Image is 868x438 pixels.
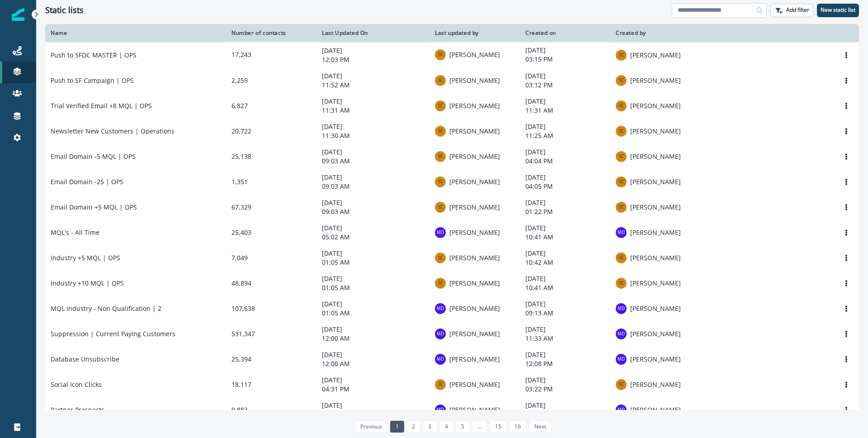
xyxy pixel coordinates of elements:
span: 25,394 [231,355,251,363]
p: [DATE] [322,46,424,55]
p: [DATE] [525,249,605,258]
p: 10:42 AM [525,258,605,267]
button: Options [839,48,854,62]
span: 7,049 [231,253,248,262]
p: [PERSON_NAME] [449,405,500,414]
a: Industry +5 MQL | OPS7,049[DATE]01:05 AMScott Crabb[PERSON_NAME][DATE]10:42 AMScott Crabb[PERSON_... [45,245,859,271]
a: Partner Prospects9,883[DATE]01:31 PMMattison Dillon[PERSON_NAME][DATE]11:32 AMMattison Dillon[PER... [45,397,859,423]
a: Suppression | Current Paying Customers531,347[DATE]12:00 AMMattison Dillon[PERSON_NAME][DATE]11:3... [45,321,859,347]
button: Options [839,403,854,417]
p: [DATE] [322,274,424,283]
p: 11:25 AM [525,131,605,140]
p: [PERSON_NAME] [630,380,681,389]
p: [PERSON_NAME] [449,203,500,212]
span: 1,351 [231,177,248,186]
span: 25,138 [231,152,251,161]
div: Scott Crabb [438,154,443,159]
div: Name [51,29,221,37]
a: Jump forward [472,421,487,433]
p: [DATE] [525,300,605,309]
p: [DATE] [322,148,424,157]
p: [DATE] [525,198,605,207]
button: Options [839,175,854,189]
a: Page 15 [490,421,507,433]
p: 10:41 AM [525,283,605,292]
p: [DATE] [525,148,605,157]
p: [PERSON_NAME] [630,76,681,85]
div: Mattison Dillon [437,357,444,362]
p: [DATE] [322,173,424,182]
button: Options [839,200,854,214]
a: Page 16 [509,421,526,433]
span: 107,638 [231,304,255,313]
a: Social Icon Clicks18,117[DATE]04:31 PMScott Crabb[PERSON_NAME][DATE]03:22 PMScott Crabb[PERSON_NA... [45,372,859,397]
a: Database Unsubscribe25,394[DATE]12:00 AMMattison Dillon[PERSON_NAME][DATE]12:08 PMMattison Dillon... [45,347,859,372]
p: 01:05 AM [322,283,424,292]
p: [PERSON_NAME] [630,329,681,338]
div: Scott Crabb [619,129,624,133]
p: 12:00 AM [322,334,424,343]
p: 09:03 AM [322,157,424,166]
a: Industry +10 MQL | OPS48,894[DATE]01:05 AMScott Crabb[PERSON_NAME][DATE]10:41 AMScott Crabb[PERSO... [45,271,859,296]
p: 12:00 AM [322,359,424,368]
a: MQL's - All Time25,403[DATE]05:02 AMMattison Dillon[PERSON_NAME][DATE]10:41 AMMattison Dillon[PER... [45,220,859,245]
a: Newsletter New Customers | Operations20,722[DATE]11:30 AMScott Crabb[PERSON_NAME][DATE]11:25 AMSc... [45,119,859,144]
p: [PERSON_NAME] [449,127,500,136]
p: 04:31 PM [322,385,424,394]
a: Push to SF Campaign | OPS2,259[DATE]11:52 AMScott Crabb[PERSON_NAME][DATE]03:12 PMScott Crabb[PER... [45,68,859,93]
p: [DATE] [525,224,605,233]
p: 11:31 AM [525,106,605,115]
p: 11:52 AM [322,81,424,90]
h1: Static lists [45,5,84,15]
p: 12:03 PM [322,55,424,64]
td: Newsletter New Customers | Operations [45,119,226,144]
p: [DATE] [525,46,605,55]
span: 18,117 [231,380,251,389]
p: 11:31 AM [322,106,424,115]
div: Mattison Dillon [618,332,625,336]
p: 01:22 PM [525,207,605,216]
button: Options [839,352,854,366]
td: Push to SFDC MASTER | OPS [45,42,226,68]
p: 12:08 PM [525,359,605,368]
p: 01:05 AM [322,309,424,318]
p: 11:33 AM [525,334,605,343]
div: Scott Crabb [619,104,624,108]
div: Scott Crabb [438,78,443,83]
span: 20,722 [231,127,251,135]
a: Next page [529,421,552,433]
p: [PERSON_NAME] [449,253,500,262]
p: [PERSON_NAME] [630,355,681,364]
button: Options [839,276,854,290]
span: 48,894 [231,279,251,287]
p: [DATE] [322,224,424,233]
p: Add filter [786,7,809,13]
div: Mattison Dillon [437,230,444,235]
a: MQL Industry - Non Qualification | 2107,638[DATE]01:05 AMMattison Dillon[PERSON_NAME][DATE]09:13 ... [45,296,859,321]
div: Mattison Dillon [437,332,444,336]
div: Number of contacts [231,29,311,37]
a: Trial Verified Email +8 MQL | OPS6,827[DATE]11:31 AMScott Crabb[PERSON_NAME][DATE]11:31 AMScott C... [45,93,859,119]
td: Trial Verified Email +8 MQL | OPS [45,93,226,119]
td: Industry +5 MQL | OPS [45,245,226,271]
p: [PERSON_NAME] [449,177,500,186]
div: Scott Crabb [619,78,624,83]
p: [DATE] [322,401,424,410]
div: Scott Crabb [438,52,443,57]
a: Page 3 [423,421,437,433]
td: MQL Industry - Non Qualification | 2 [45,296,226,321]
p: 03:12 PM [525,81,605,90]
div: Scott Crabb [619,53,624,57]
span: 9,883 [231,405,248,414]
p: [PERSON_NAME] [630,127,681,136]
div: Scott Crabb [619,256,624,260]
p: [DATE] [322,350,424,359]
p: 09:13 AM [525,309,605,318]
p: [PERSON_NAME] [630,51,681,60]
p: [PERSON_NAME] [630,177,681,186]
button: Options [839,226,854,239]
p: [DATE] [525,325,605,334]
div: Scott Crabb [619,382,624,387]
p: [PERSON_NAME] [630,152,681,161]
span: 6,827 [231,101,248,110]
